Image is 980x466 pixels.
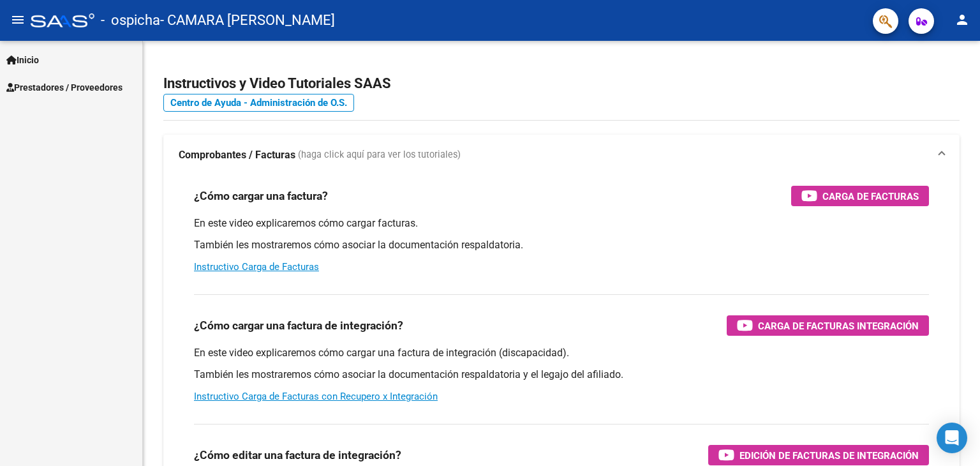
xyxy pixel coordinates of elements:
[758,318,919,334] span: Carga de Facturas Integración
[937,423,967,453] div: Open Intercom Messenger
[739,447,919,463] span: Edición de Facturas de integración
[194,368,929,382] p: También les mostraremos cómo asociar la documentación respaldatoria y el legajo del afiliado.
[163,94,354,112] a: Centro de Ayuda - Administración de O.S.
[954,12,970,27] mat-icon: person
[10,12,26,27] mat-icon: menu
[6,80,122,94] span: Prestadores / Proveedores
[822,188,919,204] span: Carga de Facturas
[6,53,39,67] span: Inicio
[194,238,929,252] p: También les mostraremos cómo asociar la documentación respaldatoria.
[194,317,403,334] h3: ¿Cómo cargar una factura de integración?
[194,261,319,273] a: Instructivo Carga de Facturas
[194,391,438,402] a: Instructivo Carga de Facturas con Recupero x Integración
[194,346,929,360] p: En este video explicaremos cómo cargar una factura de integración (discapacidad).
[194,216,929,230] p: En este video explicaremos cómo cargar facturas.
[101,6,160,34] span: - ospicha
[179,148,295,162] strong: Comprobantes / Facturas
[160,6,335,34] span: - CAMARA [PERSON_NAME]
[298,148,461,162] span: (haga click aquí para ver los tutoriales)
[163,135,960,176] mat-expansion-panel-header: Comprobantes / Facturas (haga click aquí para ver los tutoriales)
[791,186,929,206] button: Carga de Facturas
[708,445,929,465] button: Edición de Facturas de integración
[163,71,960,96] h2: Instructivos y Video Tutoriales SAAS
[194,446,401,464] h3: ¿Cómo editar una factura de integración?
[194,187,328,205] h3: ¿Cómo cargar una factura?
[727,315,929,336] button: Carga de Facturas Integración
